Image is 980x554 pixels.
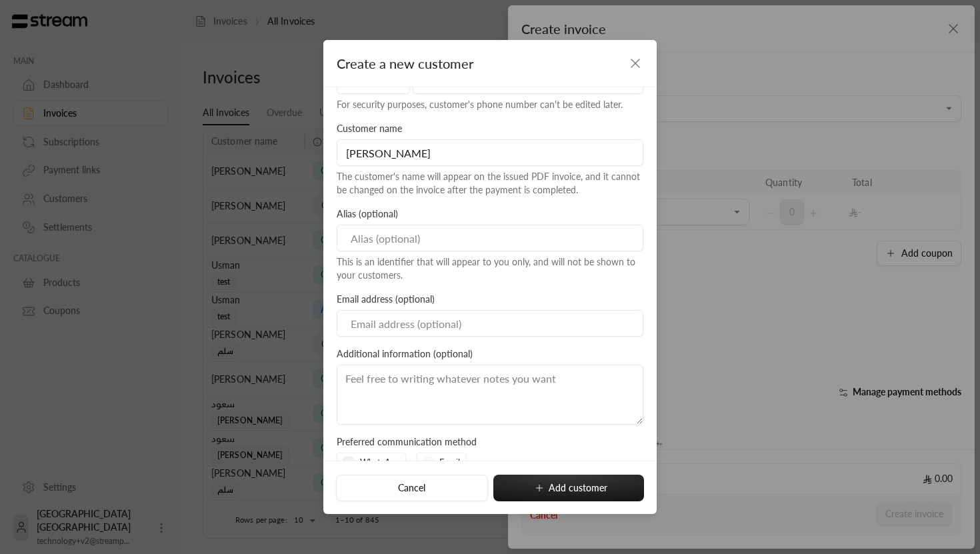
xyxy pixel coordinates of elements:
[337,310,643,337] input: Email address (optional)
[337,170,643,197] div: The customer's name will appear on the issued PDF invoice, and it cannot be changed on the invoic...
[337,255,643,282] div: This is an identifier that will appear to you only, and will not be shown to your customers.
[493,475,644,501] button: Add customer
[360,456,400,469] label: WhatsApp
[337,293,435,306] label: Email address (optional)
[439,456,460,469] label: Email
[337,53,473,73] span: Create a new customer
[337,139,643,166] input: Customer name
[337,207,398,221] label: Alias (optional)
[337,435,477,449] label: Preferred communication method
[337,122,402,135] label: Customer name
[337,347,473,361] label: Additional information (optional)
[337,98,643,111] div: For security purposes, customer's phone number can't be edited later.
[336,475,487,501] button: Cancel
[337,225,643,251] input: Alias (optional)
